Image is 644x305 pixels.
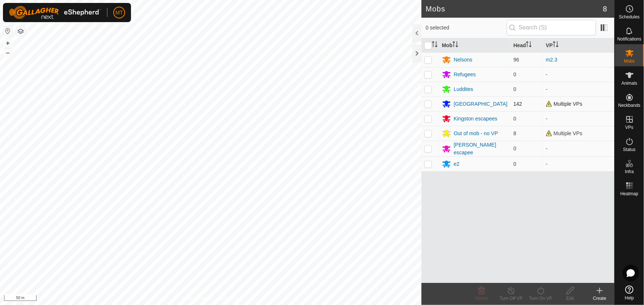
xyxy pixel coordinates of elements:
[619,15,640,19] span: Schedules
[496,295,526,302] div: Turn Off VP
[513,101,522,107] span: 142
[624,59,635,63] span: Mobs
[526,295,555,302] div: Turn On VP
[618,103,640,108] span: Neckbands
[513,146,516,151] span: 0
[454,100,508,108] div: [GEOGRAPHIC_DATA]
[526,42,532,48] p-sorticon: Activate to sort
[454,56,473,64] div: Nelsons
[454,160,460,168] div: e2
[218,295,240,302] a: Contact Us
[546,101,582,107] span: Multiple VPs
[546,57,557,63] a: m2.3
[513,71,516,77] span: 0
[452,42,458,48] p-sorticon: Activate to sort
[3,39,12,48] button: +
[543,38,614,53] th: VP
[454,85,473,93] div: Luddites
[454,115,497,123] div: Kingston escapees
[513,116,516,122] span: 0
[621,81,637,85] span: Animals
[513,161,516,167] span: 0
[623,147,636,152] span: Status
[3,48,12,57] button: –
[454,71,476,78] div: Refugees
[603,3,607,14] span: 8
[513,130,516,136] span: 8
[475,296,488,301] span: Delete
[432,42,438,48] p-sorticon: Activate to sort
[617,37,641,41] span: Notifications
[543,67,614,82] td: -
[615,283,644,303] a: Help
[16,27,25,36] button: Map Layers
[546,130,582,136] span: Multiple VPs
[585,295,614,302] div: Create
[507,20,596,35] input: Search (S)
[116,9,123,17] span: MT
[454,130,498,137] div: Out of mob - no VP
[3,27,12,35] button: Reset Map
[543,157,614,171] td: -
[439,38,511,53] th: Mob
[543,141,614,157] td: -
[553,42,559,48] p-sorticon: Activate to sort
[9,6,101,19] img: Gallagher Logo
[543,111,614,126] td: -
[625,169,634,174] span: Infra
[426,4,603,13] h2: Mobs
[454,141,508,157] div: [PERSON_NAME] escapee
[182,295,209,302] a: Privacy Policy
[620,192,638,196] span: Heatmap
[625,296,634,300] span: Help
[543,82,614,97] td: -
[426,24,507,32] span: 0 selected
[513,86,516,92] span: 0
[625,125,633,130] span: VPs
[555,295,585,302] div: Edit
[513,57,519,63] span: 96
[510,38,543,53] th: Head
